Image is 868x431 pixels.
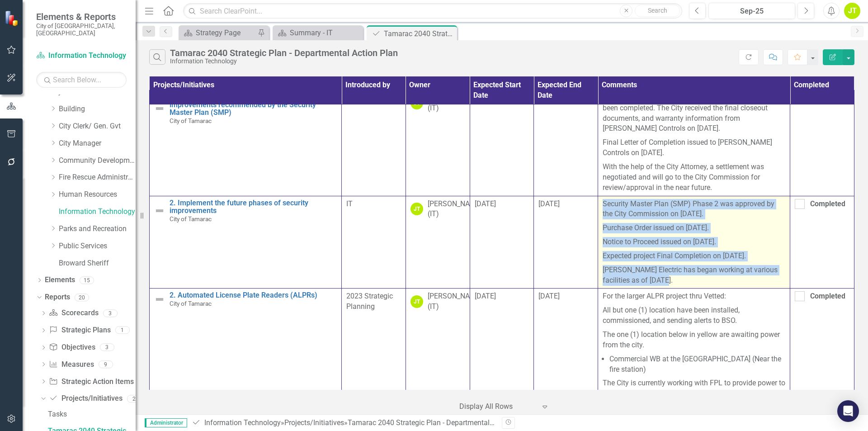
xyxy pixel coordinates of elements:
div: » » [192,418,495,428]
td: Double-Click to Edit Right Click for Context Menu [150,90,342,196]
a: Information Technology [204,418,281,427]
td: Double-Click to Edit [790,90,854,196]
span: [DATE] [475,292,496,300]
div: 1 [115,327,130,334]
td: Double-Click to Edit [470,90,534,196]
a: Human Resources [59,189,136,200]
td: Double-Click to Edit [406,90,470,196]
div: [PERSON_NAME] (IT) [428,199,482,220]
span: Search [648,7,667,14]
a: Strategic Plans [49,325,110,336]
a: City Clerk/ Gen. Gvt [59,121,136,132]
div: [PERSON_NAME] (IT) [428,291,482,312]
td: Double-Click to Edit [534,90,598,196]
p: [PERSON_NAME] Electric has began working at various facilities as of [DATE]. [603,263,785,286]
a: Scorecards [49,308,98,318]
a: Information Technology [36,51,127,61]
div: Strategy Page [196,27,255,38]
span: 2023 Strategic Planning [346,292,393,311]
a: 2. Automated License Plate Readers (ALPRs) [170,291,337,299]
p: Purchase Order issued on [DATE]. [603,221,785,235]
span: City of Tamarac [170,215,212,223]
a: Strategy Page [181,27,255,38]
a: Broward Sheriff [59,258,136,269]
a: Community Development [59,156,136,166]
img: Not Defined [154,103,165,114]
p: Security Master Plan (SMP) Phase 2 was approved by the City Commission on [DATE]. [603,199,785,222]
a: Projects/Initiatives [284,418,344,427]
div: Open Intercom Messenger [837,400,859,422]
img: ClearPoint Strategy [5,10,20,26]
input: Search ClearPoint... [183,3,682,19]
td: Double-Click to Edit [342,90,406,196]
td: Double-Click to Edit [406,196,470,289]
div: Tamarac 2040 Strategic Plan - Departmental Action Plan [170,48,398,58]
a: 2. Select a vendor and implement the first phase of improvements recommended by the Security Mast... [170,93,337,117]
li: Commercial WB at the [GEOGRAPHIC_DATA] (Near the fire station) [609,354,785,375]
span: Elements & Reports [36,11,127,22]
td: Double-Click to Edit [342,196,406,289]
a: Measures [49,360,94,370]
td: Double-Click to Edit [598,90,790,196]
div: Tamarac 2040 Strategic Plan - Departmental Action Plan [348,418,528,427]
a: Fire Rescue Administration [59,172,136,183]
div: Summary - IT [290,27,361,38]
p: For the larger ALPR project thru Vetted: [603,291,785,303]
div: 2 [127,395,142,403]
span: Administrator [145,418,187,427]
a: Parks and Recreation [59,224,136,234]
p: With the help of the City Attorney, a settlement was negotiated and will go to the City Commissio... [603,160,785,193]
span: [DATE] [475,199,496,208]
td: Double-Click to Edit [598,196,790,289]
div: JT [410,203,423,215]
a: Objectives [49,342,95,353]
p: The one (1) location below in yellow are awaiting power from the city. [603,328,785,352]
td: Double-Click to Edit [470,196,534,289]
div: 15 [80,276,94,284]
div: JT [410,295,423,308]
div: Information Technology [170,58,398,65]
input: Search Below... [36,72,127,88]
p: Expected project Final Completion on [DATE]. [603,249,785,263]
td: Double-Click to Edit [790,196,854,289]
div: Tamarac 2040 Strategic Plan - Departmental Action Plan [384,28,455,39]
p: Notice to Proceed issued on [DATE]. [603,235,785,249]
p: Final Letter of Completion issued to [PERSON_NAME] Controls on [DATE]. [603,136,785,160]
a: Summary - IT [275,27,361,38]
a: Projects/Initiatives [49,393,122,404]
span: [DATE] [538,199,560,208]
div: Sep-25 [712,6,792,17]
td: Double-Click to Edit [534,196,598,289]
a: Tasks [46,407,136,422]
img: Not Defined [154,205,165,216]
td: Double-Click to Edit Right Click for Context Menu [150,196,342,289]
small: City of [GEOGRAPHIC_DATA], [GEOGRAPHIC_DATA] [36,22,127,37]
a: 2. Implement the future phases of security improvements [170,199,337,215]
span: IT [346,199,353,208]
div: Tasks [48,410,136,418]
div: 3 [100,344,114,351]
img: Not Defined [154,294,165,305]
div: 3 [103,309,118,317]
a: Elements [45,275,75,285]
a: Information Technology [59,207,136,217]
button: Search [635,5,680,17]
p: All tasks for Security Master Plan (SMP) Phase 1 have been completed. The City received the final... [603,93,785,136]
p: The City is currently working with FPL to provide power to locations. [603,376,785,401]
a: City Manager [59,138,136,149]
span: City of Tamarac [170,300,212,307]
span: City of Tamarac [170,117,212,124]
a: Reports [45,292,70,303]
div: 9 [99,360,113,368]
a: Strategic Action Items [49,377,133,387]
div: 20 [75,294,89,301]
a: Building [59,104,136,114]
button: Sep-25 [708,3,795,19]
span: [DATE] [538,292,560,300]
p: All but one (1) location have been installed, commissioned, and sending alerts to BSO. [603,303,785,328]
button: JT [844,3,860,19]
a: Public Services [59,241,136,251]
